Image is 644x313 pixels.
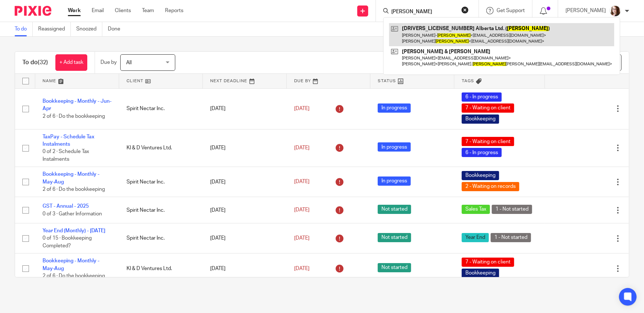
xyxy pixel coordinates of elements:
[43,114,105,119] span: 2 of 6 · Do the bookkeeping
[462,269,499,278] span: Bookkeeping
[142,7,154,14] a: Team
[203,167,287,197] td: [DATE]
[38,22,71,36] a: Reassigned
[119,167,203,197] td: Spirit Nectar Inc.
[203,88,287,129] td: [DATE]
[43,187,105,192] span: 2 of 6 · Do the bookkeeping
[43,258,99,271] a: Bookkeeping - Monthly - May-Aug
[126,60,132,65] span: All
[43,172,99,184] a: Bookkeeping - Monthly - May-Aug
[491,233,531,242] span: 1 - Not started
[378,233,411,242] span: Not started
[43,273,105,279] span: 2 of 6 · Do the bookkeeping
[68,7,81,14] a: Work
[462,205,490,214] span: Sales Tax
[119,197,203,223] td: Spirit Nectar Inc.
[461,6,469,14] button: Clear
[462,148,502,157] span: 6 - In progress
[294,145,310,150] span: [DATE]
[38,59,48,65] span: (32)
[43,134,94,147] a: TaxPay - Schedule Tax Instalments
[15,6,51,16] img: Pixie
[566,7,606,14] p: [PERSON_NAME]
[610,5,621,17] img: Kelsey%20Website-compressed%20Resized.jpg
[22,59,48,66] h1: To do
[119,254,203,284] td: KI & D Ventures Ltd.
[43,99,111,111] a: Bookkeeping - Monthly - Jun-Apr
[165,7,183,14] a: Reports
[76,22,102,36] a: Snoozed
[115,7,131,14] a: Clients
[462,79,474,83] span: Tags
[462,182,519,191] span: 2 - Waiting on records
[378,263,411,272] span: Not started
[462,103,514,113] span: 7 - Waiting on client
[378,142,411,152] span: In progress
[497,8,525,13] span: Get Support
[462,137,514,146] span: 7 - Waiting on client
[43,204,89,209] a: GST - Annual - 2025
[108,22,126,36] a: Done
[462,258,514,267] span: 7 - Waiting on client
[100,59,117,66] p: Due by
[378,176,411,186] span: In progress
[203,254,287,284] td: [DATE]
[203,129,287,167] td: [DATE]
[294,236,310,241] span: [DATE]
[462,171,499,180] span: Bookkeeping
[15,22,33,36] a: To do
[119,88,203,129] td: Spirit Nectar Inc.
[492,205,532,214] span: 1 - Not started
[203,197,287,223] td: [DATE]
[43,228,105,233] a: Year End (Monthly) - [DATE]
[43,211,102,216] span: 0 of 3 · Gather Information
[203,223,287,253] td: [DATE]
[462,92,502,102] span: 6 - In progress
[43,236,92,248] span: 0 of 15 · Bookkeeping Completed?
[294,266,310,271] span: [DATE]
[391,9,457,15] input: Search
[294,208,310,213] span: [DATE]
[378,103,411,113] span: In progress
[462,233,489,242] span: Year End
[378,205,411,214] span: Not started
[294,106,310,111] span: [DATE]
[43,149,89,162] span: 0 of 2 · Schedule Tax Instalments
[55,54,87,71] a: + Add task
[119,223,203,253] td: Spirit Nectar Inc.
[119,129,203,167] td: KI & D Ventures Ltd.
[294,179,310,185] span: [DATE]
[462,114,499,124] span: Bookkeeping
[92,7,104,14] a: Email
